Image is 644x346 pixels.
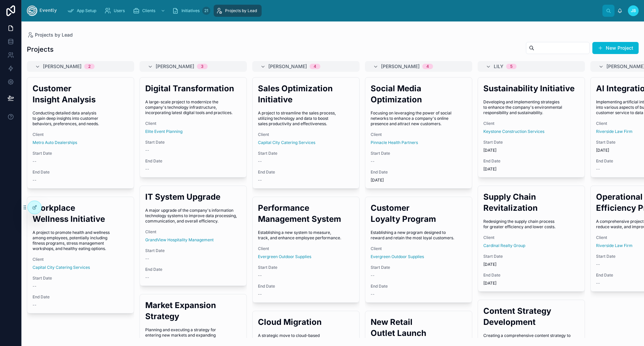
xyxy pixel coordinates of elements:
[371,284,467,289] span: End Date
[483,166,579,172] span: [DATE]
[27,77,134,189] a: Customer Insight AnalysisConducting detailed data analysis to gain deep insights into customer be...
[33,284,37,289] span: --
[145,99,241,115] span: A large-scale project to modernize the company's technology infrastructure, incorporating latest ...
[371,132,467,137] span: Client
[65,5,101,17] a: App Setup
[145,275,149,280] span: --
[258,169,354,175] span: End Date
[27,32,73,38] a: Projects by Lead
[33,265,90,270] a: Capital City Catering Services
[145,300,241,322] h2: Market Expansion Strategy
[258,178,262,183] span: --
[131,5,169,17] a: Clients
[483,219,579,230] span: Redesigning the supply chain process for greater efficiency and lower costs.
[483,235,579,240] span: Client
[371,83,467,105] h2: Social Media Optimization
[596,243,633,248] a: Riverside Law Firm
[596,129,633,134] a: Riverside Law Firm
[596,166,600,172] span: --
[145,267,241,272] span: End Date
[252,197,360,303] a: Performance Management SystemEstablishing a new system to measure, track, and enhance employee pe...
[140,77,247,178] a: Digital TransformationA large-scale project to modernize the company's technology infrastructure,...
[145,229,241,235] span: Client
[35,32,73,38] span: Projects by Lead
[33,159,37,164] span: --
[483,254,579,259] span: Start Date
[371,246,467,251] span: Client
[483,191,579,213] h2: Supply Chain Revitalization
[33,110,128,127] span: Conducting detailed data analysis to gain deep insights into customer behaviors, preferences, and...
[483,121,579,126] span: Client
[33,202,128,225] h2: Workplace Wellness Initiative
[365,77,472,189] a: Social Media OptimizationFocusing on leveraging the power of social networks to enhance a company...
[258,292,262,297] span: --
[102,5,129,17] a: Users
[371,254,424,259] a: Evergreen Outdoor Supplies
[258,140,315,145] span: Capital City Catering Services
[483,158,579,164] span: End Date
[258,202,354,225] h2: Performance Management System
[145,129,182,134] a: Elite Event Planning
[27,45,54,54] h1: Projects
[483,243,525,248] a: Cardinal Realty Group
[145,237,214,243] a: GrandView Hospitality Management
[33,302,37,308] span: --
[371,230,467,241] span: Establishing a new program designed to reward and retain the most loyal customers.
[258,246,354,251] span: Client
[145,83,241,94] h2: Digital Transformation
[201,64,204,69] div: 3
[483,273,579,278] span: End Date
[88,64,91,69] div: 2
[145,166,149,172] span: --
[145,140,241,145] span: Start Date
[114,8,125,13] span: Users
[33,257,128,262] span: Client
[371,140,418,145] a: Pinnacle Health Partners
[381,63,420,70] span: [PERSON_NAME]
[371,273,375,278] span: --
[258,151,354,156] span: Start Date
[510,64,513,69] div: 5
[145,121,241,126] span: Client
[371,178,467,183] span: [DATE]
[33,132,128,137] span: Client
[170,5,212,17] a: Initiatives21
[202,7,210,15] div: 21
[225,8,257,13] span: Projects by Lead
[142,8,155,13] span: Clients
[27,197,134,313] a: Workplace Wellness InitiativeA project to promote health and wellness among employees, potentiall...
[181,8,200,13] span: Initiatives
[371,169,467,175] span: End Date
[483,333,579,344] span: Creating a comprehensive content strategy to boost SEO, engage audience and drive conversion.
[258,284,354,289] span: End Date
[268,63,307,70] span: [PERSON_NAME]
[33,178,37,183] span: --
[156,63,194,70] span: [PERSON_NAME]
[33,169,128,175] span: End Date
[140,186,247,286] a: IT System UpgradeA major upgrade of the company's information technology systems to improve data ...
[314,64,316,69] div: 4
[631,8,636,13] span: JB
[62,3,602,18] div: scrollable content
[258,316,354,328] h2: Cloud Migration
[145,208,241,224] span: A major upgrade of the company's information technology systems to improve data processing, commu...
[258,273,262,278] span: --
[77,8,96,13] span: App Setup
[483,99,579,115] span: Developing and implementing strategies to enhance the company's environmental responsibility and ...
[258,132,354,137] span: Client
[33,140,77,145] a: Metro Auto Dealerships
[258,83,354,105] h2: Sales Optimization Initiative
[365,197,472,303] a: Customer Loyalty ProgramEstablishing a new program designed to reward and retain the most loyal c...
[478,186,585,292] a: Supply Chain RevitalizationRedesigning the supply chain process for greater efficiency and lower ...
[33,294,128,300] span: End Date
[145,327,241,343] span: Planning and executing a strategy for entering new markets and expanding the company's customer b...
[483,140,579,145] span: Start Date
[592,42,639,54] button: New Project
[483,129,544,134] a: Keystone Construction Services
[145,248,241,253] span: Start Date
